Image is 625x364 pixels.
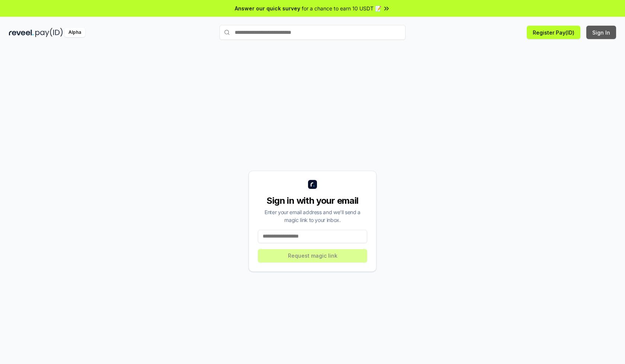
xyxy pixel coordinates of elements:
span: Answer our quick survey [235,4,300,12]
button: Sign In [586,26,616,39]
img: pay_id [35,28,63,37]
div: Alpha [64,28,85,37]
img: logo_small [308,180,317,189]
div: Enter your email address and we’ll send a magic link to your inbox. [258,208,367,224]
img: reveel_dark [9,28,34,37]
div: Sign in with your email [258,195,367,207]
span: for a chance to earn 10 USDT 📝 [302,4,381,12]
button: Register Pay(ID) [527,26,580,39]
